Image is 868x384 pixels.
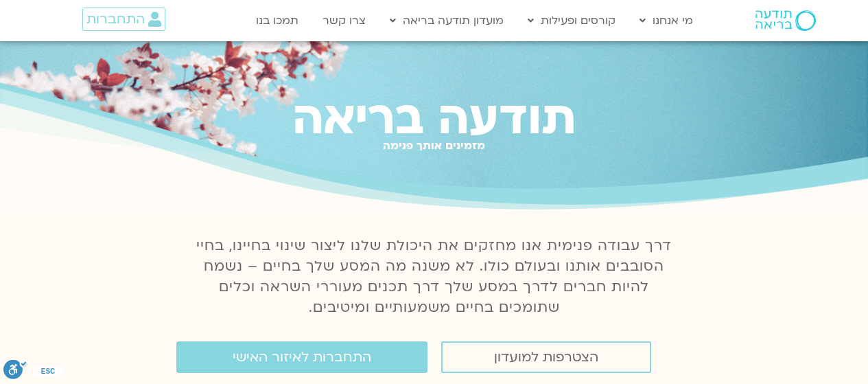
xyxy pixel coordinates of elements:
[86,12,145,27] span: התחברות
[189,236,680,318] p: דרך עבודה פנימית אנו מחזקים את היכולת שלנו ליצור שינוי בחיינו, בחיי הסובבים אותנו ובעולם כולו. לא...
[82,8,165,31] a: התחברות
[494,350,598,365] span: הצטרפות למועדון
[176,341,427,373] a: התחברות לאיזור האישי
[233,350,371,365] span: התחברות לאיזור האישי
[521,8,622,34] a: קורסים ופעילות
[633,8,700,34] a: מי אנחנו
[755,10,816,31] img: תודעה בריאה
[316,8,373,34] a: צרו קשר
[441,341,651,373] a: הצטרפות למועדון
[383,8,511,34] a: מועדון תודעה בריאה
[249,8,305,34] a: תמכו בנו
